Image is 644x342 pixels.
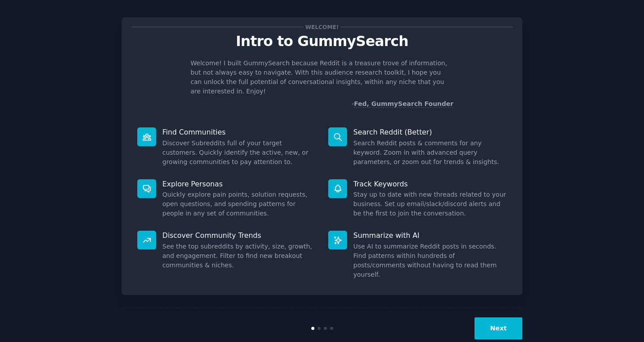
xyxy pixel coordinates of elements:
[162,190,316,218] dd: Quickly explore pain points, solution requests, open questions, and spending patterns for people ...
[475,317,522,339] button: Next
[162,179,316,189] p: Explore Personas
[353,127,507,137] p: Search Reddit (Better)
[353,242,507,279] dd: Use AI to summarize Reddit posts in seconds. Find patterns within hundreds of posts/comments with...
[352,99,453,109] div: -
[353,179,507,189] p: Track Keywords
[354,100,453,108] a: Fed, GummySearch Founder
[131,34,513,49] p: Intro to GummySearch
[191,59,453,96] p: Welcome! I built GummySearch because Reddit is a treasure trove of information, but not always ea...
[162,127,316,137] p: Find Communities
[162,242,316,270] dd: See the top subreddits by activity, size, growth, and engagement. Filter to find new breakout com...
[353,139,507,167] dd: Search Reddit posts & comments for any keyword. Zoom in with advanced query parameters, or zoom o...
[162,231,316,240] p: Discover Community Trends
[162,139,316,167] dd: Discover Subreddits full of your target customers. Quickly identify the active, new, or growing c...
[353,190,507,218] dd: Stay up to date with new threads related to your business. Set up email/slack/discord alerts and ...
[353,231,507,240] p: Summarize with AI
[304,22,340,32] span: Welcome!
